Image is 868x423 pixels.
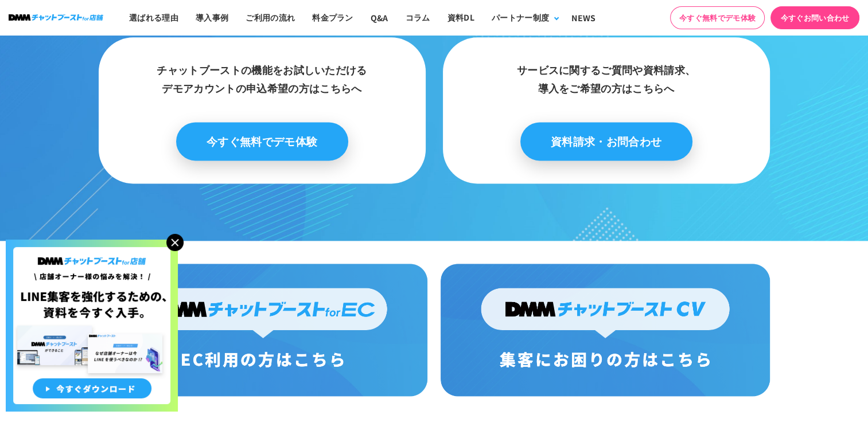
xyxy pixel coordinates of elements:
a: 今すぐお問い合わせ [770,6,859,29]
h3: サービスに関するご質問や資料請求、 導入をご希望の方はこちらへ [449,60,764,97]
a: 今すぐ無料でデモ体験 [176,122,348,160]
h3: チャットブーストの機能をお試しいただける デモアカウントの申込希望の方はこちらへ [104,60,420,97]
img: 店舗オーナー様の悩みを解決!LINE集客を狂化するための資料を今すぐ入手! [6,240,178,412]
div: パートナー制度 [492,11,549,23]
a: 店舗オーナー様の悩みを解決!LINE集客を狂化するための資料を今すぐ入手! [6,240,178,253]
a: 今すぐ無料でデモ体験 [670,6,765,29]
a: 資料請求・お問合わせ [520,122,692,160]
img: ロゴ [9,14,103,21]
